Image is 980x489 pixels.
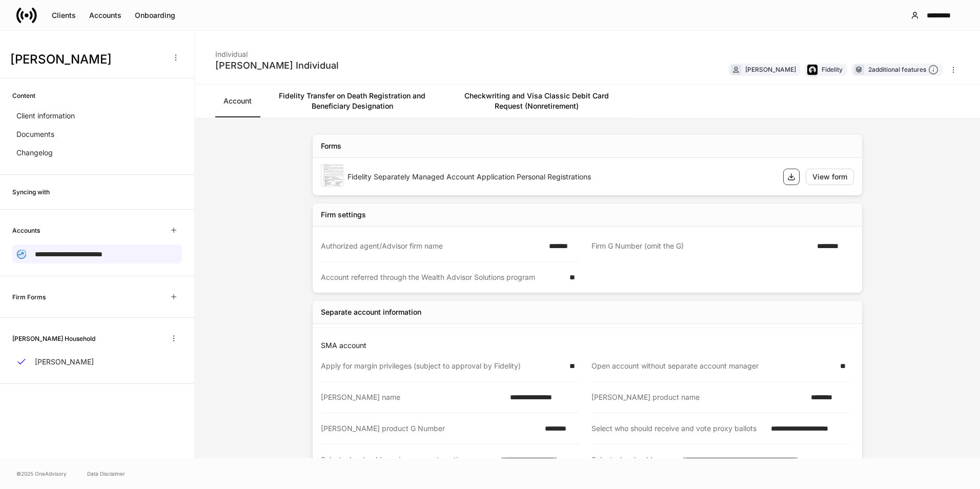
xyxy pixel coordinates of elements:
div: Separate account information [321,307,421,317]
p: Client information [16,111,75,121]
div: View form [812,172,847,182]
h6: Accounts [12,226,40,235]
a: Documents [12,125,182,144]
div: Clients [52,10,76,21]
div: Firm settings [321,210,366,220]
div: Fidelity Separately Managed Account Application Personal Registrations [348,172,775,182]
a: Fidelity Transfer on Death Registration and Beneficiary Designation [260,85,444,117]
div: Onboarding [135,10,175,21]
button: View form [806,169,854,185]
a: [PERSON_NAME] [12,353,182,371]
p: Changelog [16,148,53,158]
div: [PERSON_NAME] product name [591,392,805,402]
h6: Firm Forms [12,292,46,302]
div: Apply for margin privileges (subject to approval by Fidelity) [321,361,563,371]
h6: Content [12,91,35,100]
a: Checkwriting and Visa Classic Debit Card Request (Nonretirement) [444,85,629,117]
div: Forms [321,141,341,151]
div: Authorized agent/Advisor firm name [321,241,543,251]
div: Select who should receive and vote proxy ballots [591,423,765,434]
div: [PERSON_NAME] [745,65,796,74]
a: Client information [12,107,182,125]
a: Changelog [12,144,182,162]
a: Data Disclaimer [87,470,125,478]
h6: [PERSON_NAME] Household [12,334,95,343]
button: Accounts [83,7,128,24]
p: [PERSON_NAME] [35,357,94,367]
button: Onboarding [128,7,182,24]
h3: [PERSON_NAME] [10,51,164,68]
div: Individual [215,43,339,59]
div: 2 additional features [868,65,938,75]
div: Account referred through the Wealth Advisor Solutions program [321,272,563,282]
div: [PERSON_NAME] Individual [215,59,339,72]
div: Open account without separate account manager [591,361,834,371]
button: Clients [45,7,83,24]
div: [PERSON_NAME] name [321,392,504,402]
p: SMA account [321,340,858,351]
p: Documents [16,129,54,139]
div: [PERSON_NAME] product G Number [321,423,539,434]
div: Select who should receive annual reports and statements [591,455,676,485]
h6: Syncing with [12,187,50,197]
div: Firm G Number (omit the G) [591,241,811,252]
div: Fidelity [822,65,843,74]
a: Account [215,85,260,117]
span: © 2025 OneAdvisory [16,470,67,478]
div: Accounts [89,10,121,21]
div: Select who should receive corporate actions [321,455,494,485]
